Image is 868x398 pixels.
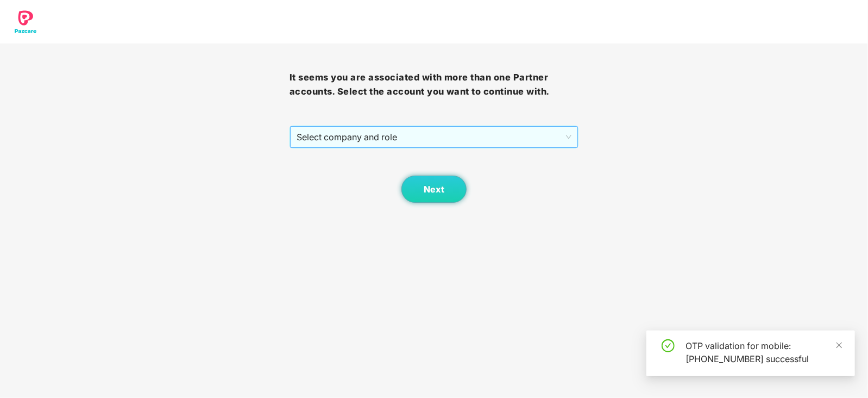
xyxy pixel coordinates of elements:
h3: It seems you are associated with more than one Partner accounts. Select the account you want to c... [290,71,579,98]
span: Next [424,184,444,195]
span: close [835,341,843,349]
span: Select company and role [297,127,572,147]
button: Next [401,176,467,203]
div: OTP validation for mobile: [PHONE_NUMBER] successful [685,339,842,365]
span: check-circle [662,339,675,352]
